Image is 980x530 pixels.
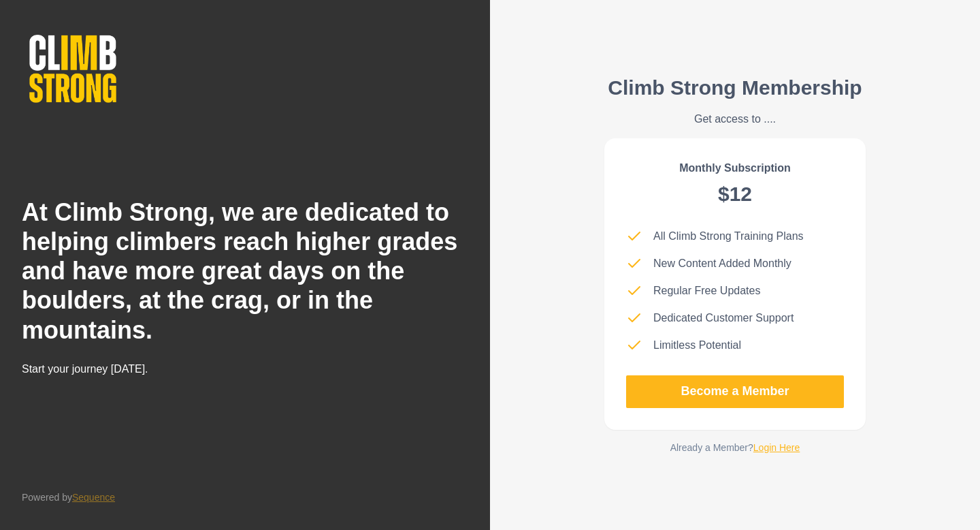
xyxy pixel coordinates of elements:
[22,361,327,377] p: Start your journey [DATE].
[608,76,862,100] h2: Climb Strong Membership
[653,255,791,272] p: New Content Added Monthly
[22,198,468,345] h2: At Climb Strong, we are dedicated to helping climbers reach higher grades and have more great day...
[22,27,124,110] img: Climb Strong Logo
[653,228,804,245] p: All Climb Strong Training Plans
[626,375,844,408] a: Become a Member
[718,182,752,206] h2: $12
[653,283,760,299] p: Regular Free Updates
[679,160,791,176] p: Monthly Subscription
[653,310,794,326] p: Dedicated Customer Support
[22,490,115,505] p: Powered by
[653,337,741,354] p: Limitless Potential
[608,111,862,127] p: Get access to ....
[753,442,800,453] a: Login Here
[72,492,115,503] a: Sequence
[670,441,800,455] p: Already a Member?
